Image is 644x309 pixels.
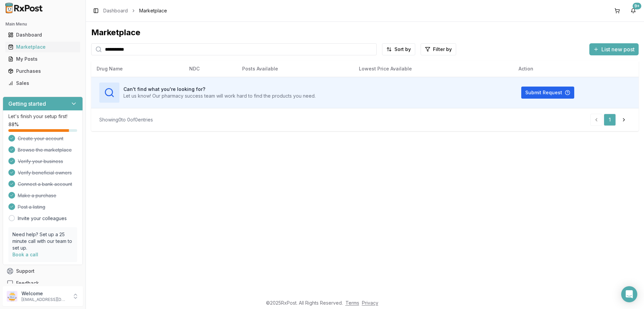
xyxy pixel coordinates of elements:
[8,56,77,62] div: My Posts
[5,53,80,65] a: My Posts
[589,47,639,53] a: List new post
[7,291,17,302] img: User avatar
[21,290,68,297] p: Welcome
[362,300,378,306] a: Privacy
[3,3,46,13] img: RxPost Logo
[8,100,46,108] h3: Getting started
[139,7,167,14] span: Marketplace
[12,252,38,257] a: Book a call
[18,192,56,199] span: Make a purchase
[601,45,635,53] span: List new post
[3,265,83,277] button: Support
[513,61,639,77] th: Action
[521,87,574,99] button: Submit Request
[123,93,316,99] p: Let us know! Our pharmacy success team will work hard to find the products you need.
[8,113,77,120] p: Let's finish your setup first!
[617,114,631,126] a: Go to next page
[237,61,354,77] th: Posts Available
[3,66,83,76] button: Purchases
[354,61,513,77] th: Lowest Price Available
[12,231,73,251] p: Need help? Set up a 25 minute call with our team to set up.
[91,27,639,38] div: Marketplace
[99,116,153,123] div: Showing 0 to 0 of 0 entries
[18,169,72,176] span: Verify beneficial owners
[103,7,167,14] nav: breadcrumb
[421,43,456,55] button: Filter by
[345,300,359,306] a: Terms
[3,54,83,64] button: My Posts
[3,78,83,89] button: Sales
[433,46,452,53] span: Filter by
[604,114,616,126] a: 1
[5,65,80,77] a: Purchases
[5,77,80,89] a: Sales
[590,114,631,126] nav: pagination
[5,41,80,53] a: Marketplace
[8,32,77,38] div: Dashboard
[18,135,63,142] span: Create your account
[628,5,639,16] button: 9+
[5,21,80,27] h2: Main Menu
[16,280,39,287] span: Feedback
[633,3,641,9] div: 9+
[621,286,637,302] div: Open Intercom Messenger
[18,181,72,188] span: Connect a bank account
[123,86,316,93] h3: Can't find what you're looking for?
[589,43,639,55] button: List new post
[8,80,77,87] div: Sales
[18,204,45,210] span: Post a listing
[18,158,63,165] span: Verify your business
[184,61,237,77] th: NDC
[91,61,184,77] th: Drug Name
[18,147,72,153] span: Browse the marketplace
[3,277,83,289] button: Feedback
[5,29,80,41] a: Dashboard
[8,121,19,128] span: 88 %
[8,44,77,50] div: Marketplace
[18,215,67,222] a: Invite your colleagues
[382,43,415,55] button: Sort by
[3,42,83,52] button: Marketplace
[8,68,77,74] div: Purchases
[103,7,128,14] a: Dashboard
[21,297,68,302] p: [EMAIL_ADDRESS][DOMAIN_NAME]
[394,46,411,53] span: Sort by
[3,30,83,40] button: Dashboard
